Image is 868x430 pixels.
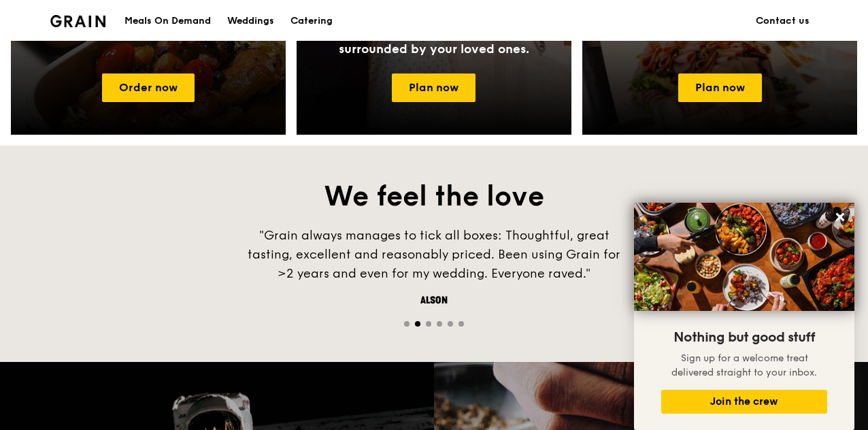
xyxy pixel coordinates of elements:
div: Catering [290,1,333,42]
a: Weddings [219,1,282,42]
button: Close [829,206,851,228]
span: Go to slide 2 [415,321,420,327]
div: Weddings [227,1,274,42]
div: "Grain always manages to tick all boxes: Thoughtful, great tasting, excellent and reasonably pric... [230,226,638,283]
span: Go to slide 3 [426,321,431,327]
a: Plan now [678,73,762,102]
img: DSC07876-Edit02-Large.jpeg [634,203,854,311]
span: Go to slide 6 [458,321,464,327]
span: Go to slide 5 [448,321,453,327]
span: Nothing but good stuff [673,329,815,346]
a: Contact us [748,1,818,42]
button: Join the crew [661,390,827,414]
span: Go to slide 1 [404,321,410,327]
div: Meals On Demand [124,1,211,42]
span: Sign up for a welcome treat delivered straight to your inbox. [671,352,817,378]
a: Order now [102,73,195,102]
img: Grain [50,15,105,27]
a: Catering [282,1,341,42]
span: Go to slide 4 [437,321,442,327]
div: Alson [230,294,638,308]
a: Plan now [392,73,475,102]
